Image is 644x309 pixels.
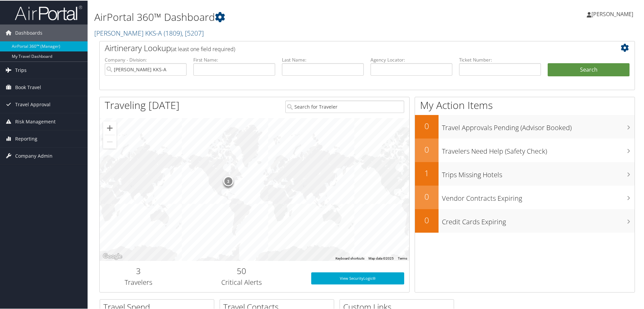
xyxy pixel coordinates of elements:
[282,56,364,63] label: Last Name:
[415,167,439,178] h2: 1
[548,63,630,76] button: Search
[15,113,56,129] span: Risk Management
[415,190,439,202] h2: 0
[398,256,407,260] a: Terms (opens in new tab)
[15,147,53,164] span: Company Admin
[94,28,204,37] a: [PERSON_NAME] KKS-A
[311,272,404,284] a: View SecurityLogic®
[164,28,182,37] span: ( 1809 )
[415,161,635,185] a: 1Trips Missing Hotels
[171,45,235,52] span: (at least one field required)
[94,9,458,24] h1: AirPortal 360™ Dashboard
[101,252,124,260] img: Google
[415,214,439,225] h2: 0
[415,143,439,155] h2: 0
[368,256,394,260] span: Map data ©2025
[105,277,172,286] h3: Travelers
[442,190,635,202] h3: Vendor Contracts Expiring
[415,138,635,161] a: 0Travelers Need Help (Safety Check)
[15,95,51,112] span: Travel Approval
[591,10,633,17] span: [PERSON_NAME]
[415,208,635,232] a: 0Credit Cards Expiring
[105,56,187,63] label: Company - Division:
[371,56,452,63] label: Agency Locator:
[103,134,117,148] button: Zoom out
[182,28,204,37] span: , [ 5207 ]
[15,4,82,20] img: airportal-logo.png
[415,98,635,112] h1: My Action Items
[415,120,439,131] h2: 0
[15,24,42,41] span: Dashboards
[105,265,172,276] h2: 3
[105,42,585,53] h2: Airtinerary Lookup
[101,252,124,260] a: Open this area in Google Maps (opens a new window)
[223,176,233,186] div: 3
[442,119,635,132] h3: Travel Approvals Pending (Advisor Booked)
[103,121,117,134] button: Zoom in
[15,78,41,95] span: Book Travel
[442,213,635,226] h3: Credit Cards Expiring
[193,56,275,63] label: First Name:
[15,130,37,147] span: Reporting
[459,56,541,63] label: Ticket Number:
[285,100,404,112] input: Search for Traveler
[442,143,635,155] h3: Travelers Need Help (Safety Check)
[442,166,635,179] h3: Trips Missing Hotels
[415,114,635,138] a: 0Travel Approvals Pending (Advisor Booked)
[415,185,635,208] a: 0Vendor Contracts Expiring
[182,277,301,286] h3: Critical Alerts
[587,3,640,24] a: [PERSON_NAME]
[335,256,364,260] button: Keyboard shortcuts
[182,265,301,276] h2: 50
[105,98,180,112] h1: Traveling [DATE]
[15,61,27,78] span: Trips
